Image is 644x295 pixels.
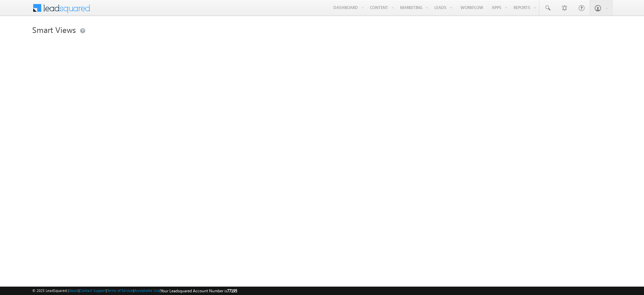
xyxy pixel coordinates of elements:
[227,288,237,293] span: 77195
[107,288,133,293] a: Terms of Service
[32,24,76,35] span: Smart Views
[32,288,237,294] span: © 2025 LeadSquared | | | | |
[69,288,78,293] a: About
[79,288,106,293] a: Contact Support
[161,288,237,293] span: Your Leadsquared Account Number is
[134,288,160,293] a: Acceptable Use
